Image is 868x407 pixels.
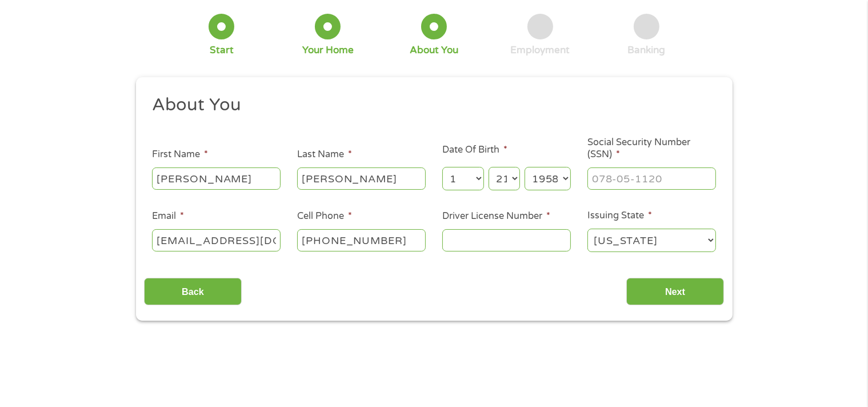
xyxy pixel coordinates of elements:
[144,278,242,306] input: Back
[587,167,716,189] input: 078-05-1120
[297,210,352,222] label: Cell Phone
[152,167,281,189] input: John
[297,229,426,251] input: (541) 754-3010
[152,210,184,222] label: Email
[442,144,507,156] label: Date Of Birth
[587,137,716,161] label: Social Security Number (SSN)
[297,149,352,161] label: Last Name
[442,210,550,222] label: Driver License Number
[152,94,707,117] h2: About You
[626,278,724,306] input: Next
[410,44,458,57] div: About You
[152,229,281,251] input: john@gmail.com
[297,167,426,189] input: Smith
[302,44,354,57] div: Your Home
[510,44,570,57] div: Employment
[152,149,208,161] label: First Name
[627,44,665,57] div: Banking
[587,210,652,222] label: Issuing State
[210,44,234,57] div: Start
